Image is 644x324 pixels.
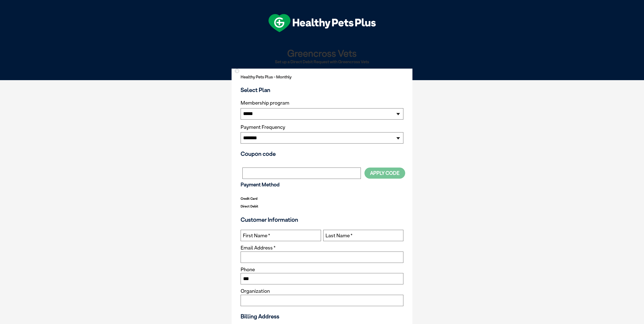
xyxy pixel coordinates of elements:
h3: Billing Address [241,313,403,320]
label: Credit Card [241,196,257,202]
h3: Customer Information [241,216,403,223]
label: First Name * [243,233,270,239]
label: Membership program [241,100,403,106]
h3: Coupon code [241,150,403,157]
label: Last Name * [326,233,352,239]
label: Payment Frequency [241,124,285,130]
img: hpp-logo-landscape-green-white.png [268,14,376,32]
label: Direct Debit [241,203,258,209]
h2: Set up a Direct Debit Request with Greencross Vets [233,60,411,64]
label: Email Address * [241,245,275,250]
input: Direct Debit [235,69,239,73]
h2: Healthy Pets Plus - Monthly [241,75,403,79]
label: Organization [241,288,270,294]
h1: Greencross Vets [233,48,411,58]
label: Phone [241,267,255,272]
button: Apply Code [364,168,405,179]
h3: Select Plan [241,86,403,93]
h3: Payment Method [241,182,403,188]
